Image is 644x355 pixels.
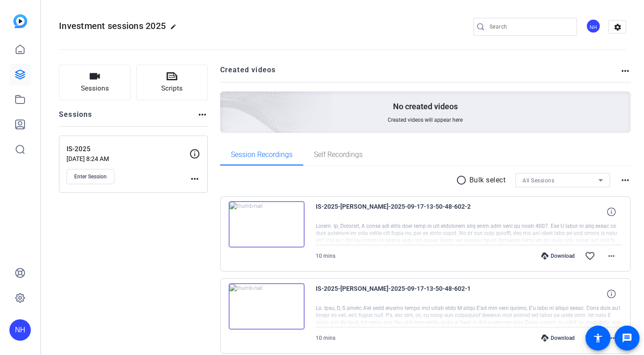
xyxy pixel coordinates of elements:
[229,201,305,248] img: thumb-nail
[456,175,469,186] mat-icon: radio_button_unchecked
[161,83,183,94] span: Scripts
[537,334,579,342] div: Download
[593,333,603,343] mat-icon: accessibility
[9,319,31,341] div: NH
[586,19,601,33] div: NH
[620,66,631,76] mat-icon: more_horiz
[136,65,208,100] button: Scripts
[170,24,181,34] mat-icon: edit
[489,21,570,32] input: Search
[67,169,114,184] button: Enter Session
[316,201,481,223] span: IS-2025-[PERSON_NAME]-2025-09-17-13-50-48-602-2
[585,333,595,343] mat-icon: favorite_border
[469,175,506,186] p: Bulk select
[537,252,579,260] div: Download
[609,21,627,34] mat-icon: settings
[622,333,632,343] mat-icon: message
[523,177,554,184] span: All Sessions
[189,173,200,184] mat-icon: more_horiz
[388,116,463,124] span: Created videos will appear here
[606,251,617,261] mat-icon: more_horiz
[316,335,335,341] span: 10 mins
[586,19,602,34] ngx-avatar: Nancy Hanninen
[314,151,363,158] span: Self Recordings
[74,173,107,180] span: Enter Session
[67,144,189,154] p: IS-2025
[67,155,189,162] p: [DATE] 8:24 AM
[120,3,333,197] img: Creted videos background
[606,333,617,343] mat-icon: more_horiz
[197,109,208,120] mat-icon: more_horiz
[393,101,458,112] p: No created videos
[316,253,335,259] span: 10 mins
[13,14,27,28] img: blue-gradient.svg
[59,65,131,100] button: Sessions
[316,283,481,305] span: IS-2025-[PERSON_NAME]-2025-09-17-13-50-48-602-1
[81,83,109,94] span: Sessions
[231,151,293,158] span: Session Recordings
[59,21,166,31] span: Investment sessions 2025
[585,251,595,261] mat-icon: favorite_border
[59,109,92,126] h2: Sessions
[620,175,631,186] mat-icon: more_horiz
[229,283,305,330] img: thumb-nail
[220,65,620,82] h2: Created videos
